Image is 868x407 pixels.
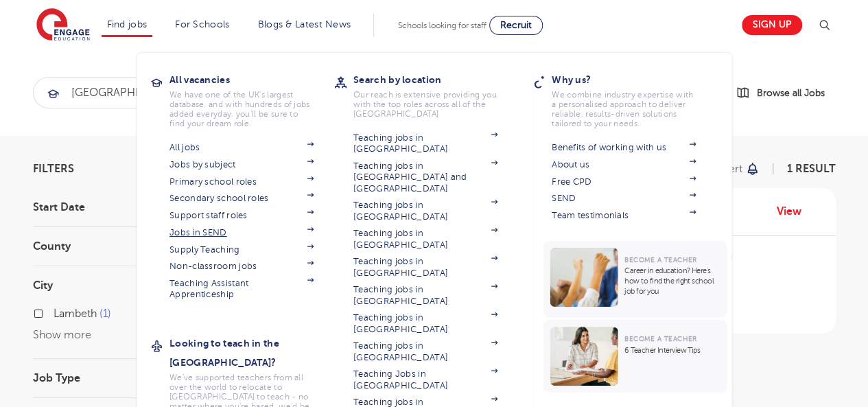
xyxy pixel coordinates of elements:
a: Team testimonials [552,210,696,221]
a: Sign up [742,15,802,35]
h3: Looking to teach in the [GEOGRAPHIC_DATA]? [169,334,334,372]
a: Benefits of working with us [552,142,696,153]
button: Show more [33,329,91,341]
a: Jobs by subject [169,159,314,170]
a: Supply Teaching [169,244,314,255]
p: Career in education? Here’s how to find the right school job for you [624,266,720,296]
a: SEND [552,193,696,204]
a: Non-classroom jobs [169,261,314,272]
a: Support staff roles [169,210,314,221]
p: £160 - £170 [673,250,821,266]
a: Become a Teacher6 Teacher Interview Tips [543,320,730,393]
h3: Start Date [33,202,184,213]
input: Lambeth 1 [54,307,62,316]
h3: County [33,241,184,252]
p: We have one of the UK's largest database. and with hundreds of jobs added everyday. you'll be sur... [169,90,314,128]
p: Primary [673,277,821,293]
span: Schools looking for staff [398,21,486,30]
h3: All vacancies [169,70,334,89]
h3: Search by location [353,70,518,89]
a: Teaching jobs in [GEOGRAPHIC_DATA] [353,256,497,279]
a: Teaching Assistant Apprenticeship [169,278,314,301]
a: Secondary school roles [169,193,314,204]
a: Teaching jobs in [GEOGRAPHIC_DATA] [353,340,497,363]
a: Teaching jobs in [GEOGRAPHIC_DATA] and [GEOGRAPHIC_DATA] [353,161,497,194]
a: Teaching jobs in [GEOGRAPHIC_DATA] [353,200,497,222]
a: Teaching jobs in [GEOGRAPHIC_DATA] [353,132,497,155]
span: Become a Teacher [624,256,696,264]
span: 1 [99,307,111,320]
h3: Why us? [552,70,716,89]
a: Primary school roles [169,176,314,187]
a: Browse all Jobs [736,85,836,101]
a: View [777,202,812,220]
span: Become a Teacher [624,335,696,342]
span: Browse all Jobs [757,85,825,101]
h3: City [33,280,184,291]
a: Recruit [489,16,543,35]
a: Teaching Jobs in [GEOGRAPHIC_DATA] [353,369,497,391]
a: Find jobs [107,19,148,30]
h3: Job Type [33,373,184,384]
p: 6 Teacher Interview Tips [624,345,720,356]
p: SEND [673,303,821,320]
img: Engage Education [36,8,90,43]
span: Recruit [500,20,532,30]
a: Blogs & Latest News [258,19,351,30]
a: Teaching jobs in [GEOGRAPHIC_DATA] [353,228,497,251]
a: Teaching jobs in [GEOGRAPHIC_DATA] [353,284,497,307]
a: Search by locationOur reach is extensive providing you with the top roles across all of the [GEOG... [353,70,518,119]
div: Submit [33,77,684,108]
a: Teaching jobs in [GEOGRAPHIC_DATA] [353,312,497,335]
span: 1 result [787,163,836,175]
a: Become a TeacherCareer in education? Here’s how to find the right school job for you [543,241,730,317]
a: All jobs [169,142,314,153]
a: Free CPD [552,176,696,187]
p: We combine industry expertise with a personalised approach to deliver reliable, results-driven so... [552,90,696,128]
a: About us [552,159,696,170]
a: For Schools [175,19,229,30]
a: All vacanciesWe have one of the UK's largest database. and with hundreds of jobs added everyday. ... [169,70,334,128]
a: Why us?We combine industry expertise with a personalised approach to deliver reliable, results-dr... [552,70,716,128]
a: Jobs in SEND [169,227,314,238]
span: Filters [33,163,74,174]
span: Lambeth [54,307,97,320]
p: Our reach is extensive providing you with the top roles across all of the [GEOGRAPHIC_DATA] [353,90,497,119]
